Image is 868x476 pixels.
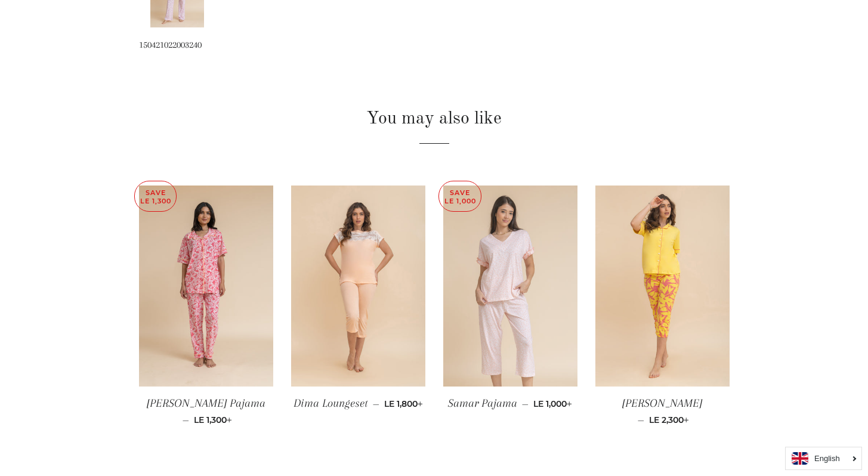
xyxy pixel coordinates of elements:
a: [PERSON_NAME] Pajama — LE 1,300 [139,387,273,435]
a: English [792,452,855,465]
span: [PERSON_NAME] [622,397,702,410]
span: — [522,398,529,409]
span: LE 2,300 [649,415,689,425]
span: LE 1,300 [194,415,232,425]
a: [PERSON_NAME] — LE 2,300 [595,387,730,435]
span: [PERSON_NAME] Pajama [147,397,265,410]
span: Dima Loungeset [294,397,368,410]
span: — [373,398,379,409]
span: LE 1,800 [384,398,423,409]
span: 150421022003240 [139,39,202,50]
p: Save LE 1,300 [135,181,176,212]
span: Samar Pajama [448,397,517,410]
h2: You may also like [139,106,730,131]
span: — [183,415,189,425]
i: English [814,455,840,462]
a: Dima Loungeset — LE 1,800 [291,387,425,421]
span: LE 1,000 [533,398,572,409]
span: — [638,415,644,425]
p: Save LE 1,000 [439,181,481,212]
a: Samar Pajama — LE 1,000 [443,387,577,421]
